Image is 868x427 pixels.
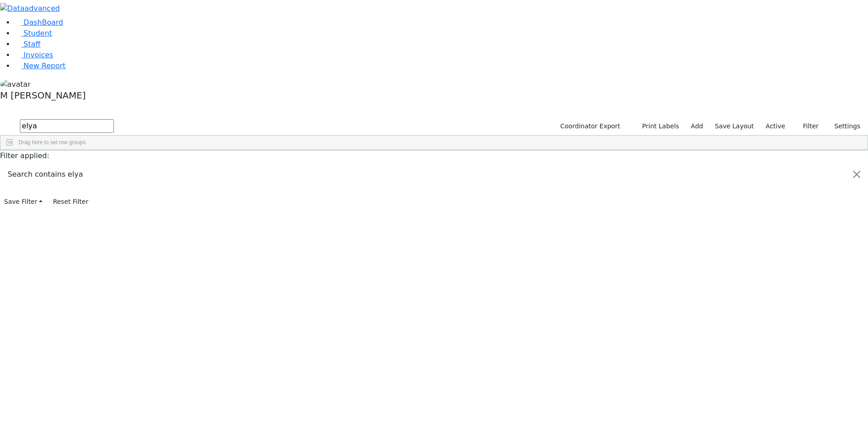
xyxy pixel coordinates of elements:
span: DashBoard [24,18,63,27]
a: Student [14,29,52,38]
a: Staff [14,40,40,48]
span: New Report [24,61,66,70]
button: Reset Filter [49,195,92,209]
button: Print Labels [632,119,683,133]
input: Search [20,119,114,133]
button: Close [846,162,868,187]
button: Coordinator Export [554,119,624,133]
label: Active [762,119,789,133]
button: Filter [791,119,823,133]
a: New Report [14,61,66,70]
span: Student [24,29,52,38]
a: DashBoard [14,18,63,27]
button: Settings [823,119,864,133]
span: Staff [24,40,40,48]
a: Add [687,119,707,133]
span: Drag here to set row groups [19,139,86,145]
span: Invoices [24,51,53,59]
a: Invoices [14,51,53,59]
button: Save Layout [711,119,758,133]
